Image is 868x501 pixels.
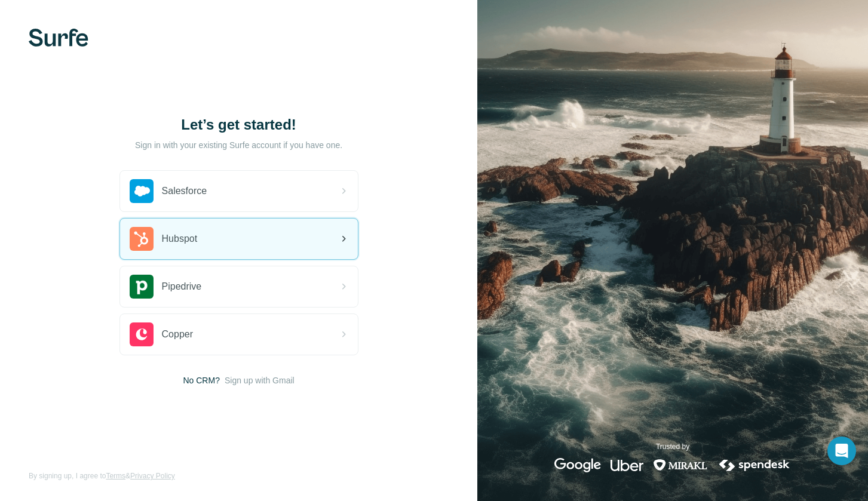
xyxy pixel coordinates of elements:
[130,322,154,346] img: copper's logo
[130,227,154,251] img: hubspot's logo
[827,437,856,465] div: Open Intercom Messenger
[106,472,125,480] a: Terms
[611,458,643,472] img: uber's logo
[29,471,175,481] span: By signing up, I agree to &
[717,458,792,472] img: spendesk's logo
[119,115,358,134] h1: Let’s get started!
[656,441,689,452] p: Trusted by
[162,232,198,246] span: Hubspot
[130,472,175,480] a: Privacy Policy
[183,374,219,386] span: No CRM?
[653,458,708,472] img: mirakl's logo
[130,179,154,203] img: salesforce's logo
[225,374,295,386] button: Sign up with Gmail
[29,29,88,47] img: Surfe's logo
[162,279,202,294] span: Pipedrive
[130,275,154,299] img: pipedrive's logo
[162,184,207,198] span: Salesforce
[554,458,601,472] img: google's logo
[162,327,193,342] span: Copper
[135,139,342,151] p: Sign in with your existing Surfe account if you have one.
